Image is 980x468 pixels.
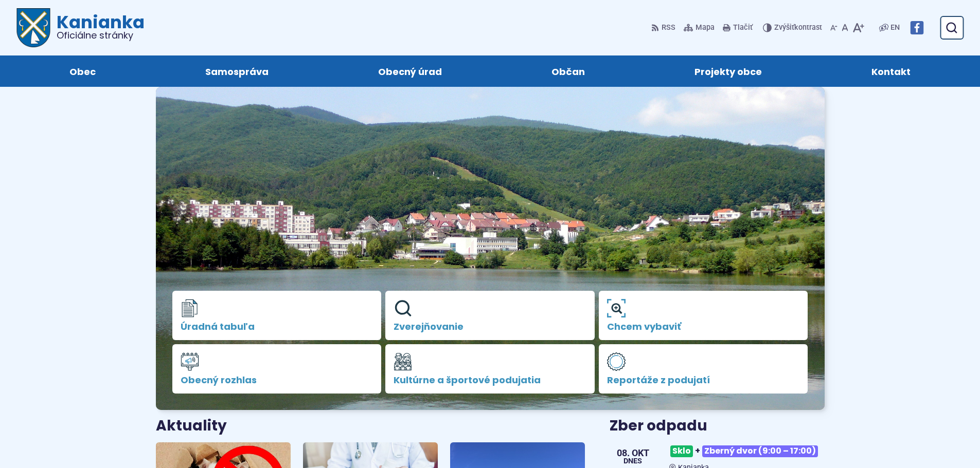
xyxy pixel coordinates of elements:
span: Zverejňovanie [394,322,586,332]
span: Obecný rozhlas [181,375,373,385]
span: Občan [551,55,585,87]
a: Mapa [682,17,717,39]
h3: Zber odpadu [610,418,824,434]
span: Obec [69,55,96,87]
span: Obecný úrad [378,55,442,87]
a: Obec [25,55,140,87]
a: Logo Kanianka, prejsť na domovskú stránku. [16,8,145,47]
a: Občan [507,55,630,87]
span: Mapa [696,22,715,34]
a: Obecný úrad [333,55,486,87]
span: Chcem vybaviť [607,322,800,332]
span: Sklo [670,445,693,457]
button: Zvýšiťkontrast [763,17,824,39]
span: Tlačiť [733,24,753,32]
a: Samospráva [161,55,313,87]
a: RSS [651,17,678,39]
span: Projekty obce [694,55,762,87]
span: Úradná tabuľa [181,322,373,332]
button: Tlačiť [721,17,755,39]
h3: + [669,441,824,461]
button: Zväčšiť veľkosť písma [850,17,866,39]
span: Zvýšiť [774,23,794,32]
span: Reportáže z podujatí [607,375,800,385]
span: 08. okt [617,448,649,458]
button: Zmenšiť veľkosť písma [828,17,840,39]
a: Chcem vybaviť [599,291,808,340]
button: Nastaviť pôvodnú veľkosť písma [840,17,850,39]
span: RSS [662,22,675,34]
img: Prejsť na Facebook stránku [910,21,923,34]
span: Kontakt [871,55,911,87]
span: Dnes [617,458,649,465]
a: Kontakt [827,55,955,87]
span: Kultúrne a športové podujatia [394,375,586,385]
a: EN [888,22,902,34]
a: Zverejňovanie [385,291,595,340]
span: EN [890,22,900,34]
span: Zberný dvor (9:00 – 17:00) [702,445,818,457]
a: Kultúrne a športové podujatia [385,344,595,394]
a: Úradná tabuľa [172,291,382,340]
span: Oficiálne stránky [57,31,145,40]
h1: Kanianka [50,13,145,40]
a: Obecný rozhlas [172,344,382,394]
span: Samospráva [205,55,269,87]
a: Projekty obce [650,55,807,87]
img: Prejsť na domovskú stránku [16,8,50,47]
a: Reportáže z podujatí [599,344,808,394]
span: kontrast [774,24,822,32]
h3: Aktuality [156,418,227,434]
